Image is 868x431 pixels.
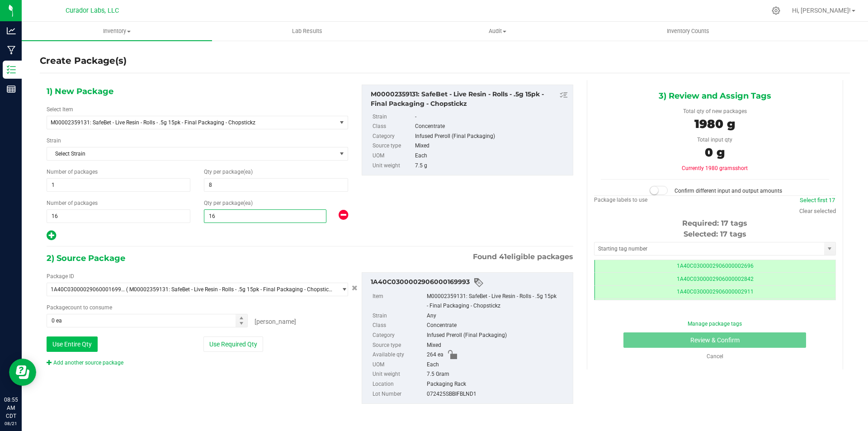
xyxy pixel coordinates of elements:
[427,369,568,379] div: 7.5 Gram
[373,321,425,331] label: Class
[373,341,425,350] label: Source type
[427,321,568,331] div: Concentrate
[47,314,247,327] input: 0 ea
[473,251,573,262] span: Found eligible packages
[694,117,735,131] span: 1980 g
[236,314,247,321] span: Increase value
[4,396,18,420] p: 08:55 AM CDT
[688,321,742,327] a: Manage package tags
[373,331,425,341] label: Category
[415,151,568,161] div: Each
[47,304,112,311] span: Package to consume
[593,22,783,41] a: Inventory Counts
[373,379,425,389] label: Location
[415,161,568,171] div: 7.5 g
[47,105,73,114] label: Select Item
[373,311,425,321] label: Strain
[371,277,568,288] div: 1A40C0300002906000169993
[403,27,592,35] span: Audit
[203,336,263,352] button: Use Required Qty
[707,353,723,360] a: Cancel
[373,360,425,370] label: UOM
[204,169,253,175] span: Qty per package
[427,350,443,360] span: 264 ea
[427,341,568,350] div: Mixed
[683,108,747,114] span: Total qty of new packages
[705,145,725,160] span: 0 g
[677,263,754,269] span: 1A40C0300002906000002696
[402,22,593,41] a: Audit
[824,242,835,255] span: select
[47,210,190,223] input: 16
[373,112,413,122] label: Strain
[427,311,568,321] div: Any
[594,197,647,203] span: Package labels to use
[659,89,771,103] span: 3) Review and Assign Tags
[47,200,98,206] span: Number of packages
[373,389,425,399] label: Lot Number
[47,137,61,145] label: Strain
[373,161,413,171] label: Unit weight
[7,85,16,94] inline-svg: Reports
[682,219,747,227] span: Required: 17 tags
[47,273,74,279] span: Package ID
[415,132,568,142] div: Infused Preroll (Final Packaging)
[47,251,125,265] span: 2) Source Package
[47,234,56,241] span: Add new output
[799,208,836,214] a: Clear selected
[126,286,333,293] span: ( M00002359131: SafeBet - Live Resin - Rolls - .5g 15pk - Final Packaging - Chopstickz )
[255,318,296,325] span: [PERSON_NAME]
[373,151,413,161] label: UOM
[204,200,253,206] span: Qty per package
[22,27,212,35] span: Inventory
[243,200,253,206] span: (ea)
[9,359,36,386] iframe: Resource center
[47,360,123,366] a: Add another source package
[684,230,746,238] span: Selected: 17 tags
[47,85,113,98] span: 1) New Package
[47,179,190,191] input: 1
[655,27,722,35] span: Inventory Counts
[280,27,335,35] span: Lab Results
[677,289,754,295] span: 1A40C0300002906000002911
[336,283,348,296] span: select
[427,331,568,341] div: Infused Preroll (Final Packaging)
[373,122,413,132] label: Class
[40,54,127,67] h4: Create Package(s)
[427,389,568,399] div: 072425SBBIFBLND1
[735,165,748,171] span: short
[792,7,851,14] span: Hi, [PERSON_NAME]!
[236,321,247,327] span: Decrease value
[22,22,212,41] a: Inventory
[336,147,348,160] span: select
[427,379,568,389] div: Packaging Rack
[677,276,754,282] span: 1A40C0300002906000002842
[427,360,568,370] div: Each
[800,197,835,204] a: Select first 17
[415,122,568,132] div: Concentrate
[373,141,413,151] label: Source type
[47,147,336,160] span: Select Strain
[339,209,348,221] span: Remove output
[697,137,732,143] span: Total input qty
[47,169,98,175] span: Number of packages
[4,420,18,427] p: 08/21
[675,188,782,194] span: Confirm different input and output amounts
[51,119,321,126] span: M00002359131: SafeBet - Live Resin - Rolls - .5g 15pk - Final Packaging - Chopstickz
[415,112,568,122] div: -
[682,165,748,171] span: Currently 1980 grams
[68,304,82,311] span: count
[373,350,425,360] label: Available qty
[623,332,806,348] button: Review & Confirm
[415,141,568,151] div: Mixed
[66,7,119,14] span: Curador Labs, LLC
[373,292,425,311] label: Item
[373,132,413,142] label: Category
[212,22,402,41] a: Lab Results
[7,46,16,55] inline-svg: Manufacturing
[243,169,253,175] span: (ea)
[594,242,824,255] input: Starting tag number
[51,286,126,293] span: 1A40C0300002906000169993
[373,369,425,379] label: Unit weight
[349,282,360,295] button: Cancel button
